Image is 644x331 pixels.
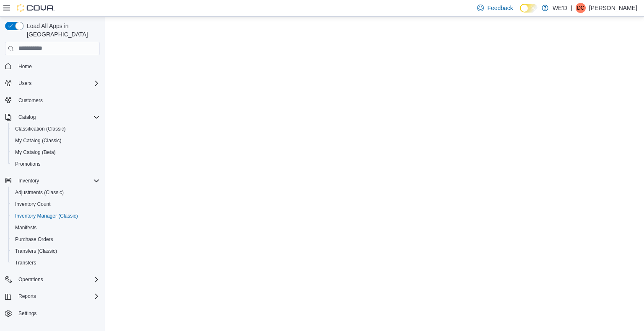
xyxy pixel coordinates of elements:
a: Classification (Classic) [12,124,69,134]
span: Settings [15,308,100,318]
button: Classification (Classic) [8,123,103,135]
button: Operations [15,275,47,285]
span: Classification (Classic) [15,126,66,132]
a: Transfers (Classic) [12,246,60,256]
button: Catalog [2,111,103,123]
a: My Catalog (Classic) [12,136,65,146]
p: WE'D [553,3,567,13]
a: Transfers [12,258,39,268]
span: Purchase Orders [12,234,100,244]
button: My Catalog (Beta) [8,146,103,158]
button: Purchase Orders [8,233,103,245]
a: Promotions [12,159,44,169]
span: Inventory [15,176,100,186]
div: David Chu [576,3,586,13]
img: Cova [17,4,55,12]
button: Inventory [2,175,103,187]
p: | [571,3,572,13]
button: Transfers [8,257,103,269]
button: Users [2,77,103,89]
button: Reports [15,291,39,301]
span: Purchase Orders [15,236,53,243]
span: Manifests [15,224,36,231]
span: Transfers [12,258,100,268]
span: Customers [15,95,100,105]
span: Inventory Manager (Classic) [12,211,100,221]
button: Home [2,60,103,72]
button: Inventory Count [8,198,103,210]
span: Feedback [487,4,513,12]
span: Operations [15,275,100,285]
button: Operations [2,274,103,285]
a: My Catalog (Beta) [12,147,59,157]
button: Customers [2,94,103,106]
span: Home [15,61,100,72]
button: Settings [2,307,103,319]
button: Inventory [15,176,42,186]
button: Promotions [8,158,103,170]
button: Reports [2,290,103,302]
span: Reports [18,293,36,300]
a: Home [15,62,35,72]
a: Manifests [12,223,40,233]
p: [PERSON_NAME] [589,3,637,13]
span: My Catalog (Classic) [15,137,62,144]
span: Inventory Manager (Classic) [15,213,78,219]
input: Dark Mode [520,4,538,13]
span: DC [577,3,584,13]
span: Load All Apps in [GEOGRAPHIC_DATA] [23,22,100,38]
a: Settings [15,308,40,318]
a: Purchase Orders [12,234,57,244]
span: Reports [15,291,100,301]
span: Home [18,63,32,70]
button: Users [15,78,35,88]
span: Transfers (Classic) [15,248,57,254]
span: Adjustments (Classic) [15,189,64,196]
span: Customers [18,97,43,104]
span: Catalog [18,114,36,121]
a: Inventory Manager (Classic) [12,211,81,221]
span: Classification (Classic) [12,124,100,134]
a: Customers [15,95,46,105]
span: Users [15,78,100,88]
span: Inventory [18,177,39,184]
span: Operations [18,276,43,283]
span: Inventory Count [12,199,100,209]
span: Users [18,80,31,87]
span: Promotions [15,161,41,167]
button: My Catalog (Classic) [8,135,103,146]
span: Manifests [12,223,100,233]
span: Adjustments (Classic) [12,187,100,198]
a: Adjustments (Classic) [12,187,67,198]
span: My Catalog (Beta) [15,149,56,156]
button: Transfers (Classic) [8,245,103,257]
span: Settings [18,310,36,317]
button: Catalog [15,112,39,122]
span: Transfers [15,259,36,266]
button: Adjustments (Classic) [8,187,103,198]
span: Transfers (Classic) [12,246,100,256]
a: Inventory Count [12,199,54,209]
span: Inventory Count [15,201,51,208]
button: Manifests [8,222,103,233]
span: My Catalog (Beta) [12,147,100,157]
span: Promotions [12,159,100,169]
button: Inventory Manager (Classic) [8,210,103,222]
span: Catalog [15,112,100,122]
span: My Catalog (Classic) [12,136,100,146]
